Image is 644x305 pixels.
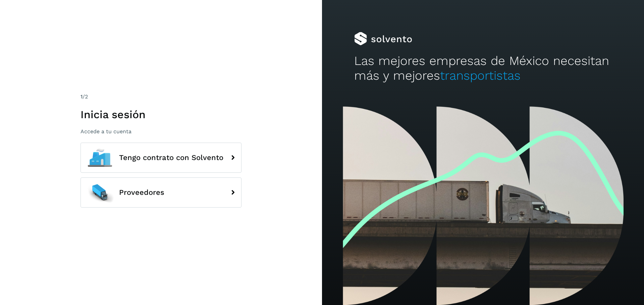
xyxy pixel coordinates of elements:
span: Proveedores [119,188,164,197]
span: transportistas [440,68,521,83]
h1: Inicia sesión [80,108,241,121]
p: Accede a tu cuenta [80,128,241,135]
span: 1 [80,93,83,100]
div: /2 [80,93,241,101]
h2: Las mejores empresas de México necesitan más y mejores [354,54,612,83]
span: Tengo contrato con Solvento [119,154,223,162]
button: Tengo contrato con Solvento [80,143,241,173]
button: Proveedores [80,177,241,208]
